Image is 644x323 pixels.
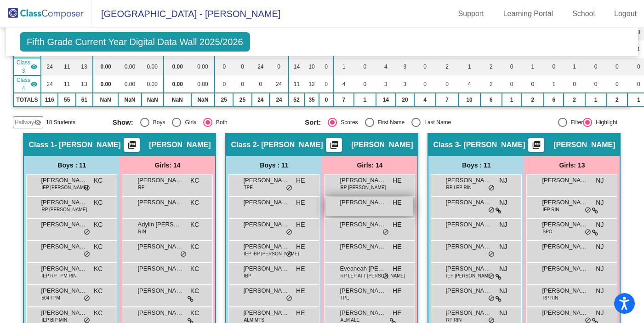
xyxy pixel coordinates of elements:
td: 13 [76,58,93,75]
span: [PERSON_NAME] [445,220,491,229]
span: - [PERSON_NAME] [257,140,323,150]
span: [PERSON_NAME] [445,198,491,207]
span: [PERSON_NAME] [542,176,588,185]
a: Support [451,6,491,21]
td: 0.00 [142,75,164,93]
span: [PERSON_NAME] [243,264,289,273]
span: RP LEP RIN [446,184,471,191]
a: School [565,6,602,21]
span: IEP RIN [542,206,559,213]
mat-icon: picture_as_pdf [329,140,340,153]
div: Girls: 14 [120,156,215,174]
div: Boys : 11 [24,156,120,174]
a: Logout [607,6,644,21]
td: 0 [319,75,334,93]
span: Fifth Grade Current Year Digital Data Wall 2025/2026 [20,32,250,52]
span: NJ [596,308,604,318]
span: [PERSON_NAME] [137,264,183,273]
span: IBP [244,272,251,279]
span: NJ [596,286,604,296]
span: RP [PERSON_NAME] [41,206,87,213]
span: [PERSON_NAME] [243,220,289,229]
span: KC [190,264,199,274]
span: RP LEP ATT [PERSON_NAME] [340,272,405,279]
span: [PERSON_NAME] [41,264,87,273]
div: First Name [374,118,405,127]
td: 1 [458,58,480,75]
span: do_not_disturb_alt [84,295,90,302]
td: 12 [304,75,319,93]
span: HE [296,176,305,185]
td: 0 [544,58,564,75]
span: [PERSON_NAME] [41,308,87,317]
span: HE [393,176,401,185]
span: KC [94,264,103,274]
td: 61 [76,93,93,107]
td: 55 [58,93,76,107]
td: 0 [233,75,251,93]
span: [PERSON_NAME] [445,286,491,295]
span: do_not_disturb_alt [286,185,292,192]
td: 24 [41,75,58,93]
td: 4 [334,75,354,93]
span: KC [190,242,199,252]
span: KC [94,242,103,252]
td: 2 [436,58,458,75]
span: NJ [596,198,604,208]
span: [PERSON_NAME] [542,308,588,317]
td: 14 [289,58,304,75]
span: IEP [PERSON_NAME] [446,272,492,279]
span: [PERSON_NAME] [41,176,87,185]
td: 35 [304,93,319,107]
span: [PERSON_NAME] Del [PERSON_NAME] [445,176,491,185]
mat-radio-group: Select an option [113,118,298,127]
td: 0 [585,75,607,93]
span: [PERSON_NAME] [351,140,413,150]
span: do_not_disturb_alt [84,185,90,192]
div: Filter [567,118,583,127]
span: do_not_disturb_alt [180,251,187,258]
td: 0 [252,75,269,93]
td: 7 [334,93,354,107]
span: [PERSON_NAME] [340,176,386,185]
span: [PERSON_NAME] [137,308,183,317]
span: [PERSON_NAME] [340,220,386,229]
td: 0 [215,75,233,93]
button: Print Students Details [326,138,342,152]
td: 24 [41,58,58,75]
td: 7 [436,93,458,107]
span: do_not_disturb_alt [286,229,292,236]
td: 3 [376,75,396,93]
span: [PERSON_NAME] [137,176,183,185]
span: do_not_disturb_alt [488,251,495,258]
span: NJ [499,176,507,185]
div: Last Name [421,118,451,127]
span: - [PERSON_NAME] [55,140,121,150]
span: NJ [596,264,604,274]
td: 0 [354,75,376,93]
mat-icon: picture_as_pdf [531,140,542,153]
td: 0 [502,75,522,93]
span: [PERSON_NAME] [445,308,491,317]
div: Girls: 14 [322,156,417,174]
span: Class 2 [231,140,256,150]
mat-icon: visibility_off [34,119,41,126]
span: [PERSON_NAME] [542,264,588,273]
mat-radio-group: Select an option [305,118,490,127]
span: [PERSON_NAME] [41,286,87,295]
span: [PERSON_NAME] [340,242,386,251]
td: 11 [289,75,304,93]
mat-icon: picture_as_pdf [126,140,137,153]
td: Nickie Jackson - Jackson [13,58,41,75]
span: HE [296,308,305,318]
span: 18 Students [46,118,75,127]
button: Print Students Details [528,138,544,152]
td: 0.00 [118,58,141,75]
td: 0 [585,58,607,75]
td: 11 [58,58,76,75]
span: do_not_disturb_alt [488,295,495,302]
span: Sort: [305,118,321,127]
span: HE [393,308,401,318]
span: NJ [499,286,507,296]
span: RP [PERSON_NAME] [340,184,386,191]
